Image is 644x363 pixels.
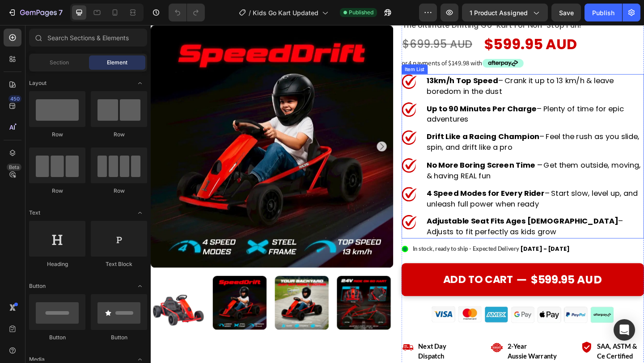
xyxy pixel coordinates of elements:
[59,7,63,18] p: 7
[300,85,420,96] strong: Up to 90 Minutes Per Charge
[169,4,205,21] div: Undo/Redo
[151,25,644,363] iframe: Design area
[91,260,147,268] div: Text Block
[361,12,465,29] div: $599.95 AUD
[304,304,505,326] img: gempages_492219557428069498-533e6312-bf5d-4e69-96fe-400c7339456e.webp
[388,345,442,353] p: 2-year
[300,115,535,139] p: – Feel the rush as you slide, spin, and drift like a pro
[29,29,147,46] input: Search Sections & Elements
[273,36,537,46] span: or 4 payments of $149.98 with
[300,85,535,108] p: – Plenty of time for epic adventures
[29,260,85,268] div: Heading
[285,239,401,247] span: In stock, ready to ship - Expected Delivery
[133,76,147,90] span: Toggle open
[486,345,529,353] p: SAA, ASTM &
[29,187,85,195] div: Row
[318,270,394,283] div: Add to cart
[7,164,21,171] div: Beta
[300,207,508,219] strong: Adjustable Seat Fits Ages [DEMOGRAPHIC_DATA]
[29,333,85,342] div: Button
[300,55,535,78] p: – Crank it up to 13 km/h & leave boredom in the dust
[300,146,535,170] p: Get them outside, moving, & having REAL fun
[107,59,127,67] span: Element
[133,279,147,293] span: Toggle open
[559,9,574,17] span: Save
[462,4,548,21] button: 1 product assigned
[614,319,635,341] div: Open Intercom Messenger
[249,8,251,17] span: /
[273,259,537,295] button: Add to cart
[91,333,147,342] div: Button
[291,345,322,353] p: next day
[8,95,21,102] div: 450
[585,4,622,21] button: Publish
[592,8,614,17] div: Publish
[300,115,423,127] strong: Drift Like a Racing Champion
[133,206,147,220] span: Toggle open
[300,55,378,66] strong: 13km/h Top Speed
[253,8,318,17] span: Kids Go Kart Updated
[300,177,428,188] strong: 4 Speed Modes for Every Rider
[275,44,300,52] div: Item List
[273,14,351,27] div: $699.95 AUD
[470,8,528,17] span: 1 product assigned
[361,37,406,46] img: Afterpay
[402,239,456,248] span: [DATE] - [DATE]
[29,131,85,139] div: Row
[4,4,67,21] button: 7
[349,8,373,17] span: Published
[551,4,581,21] button: Save
[300,146,419,157] strong: No More Boring Screen Time
[413,270,491,283] div: $599.95 AUD
[246,127,257,137] button: Carousel Next Arrow
[420,145,427,158] span: –
[91,131,147,139] div: Row
[300,177,535,200] p: – Start slow, level up, and unleash full power when ready
[91,187,147,195] div: Row
[300,207,535,231] p: – Adjusts to fit perfectly as kids grow
[29,209,40,217] span: Text
[29,282,46,290] span: Button
[50,59,69,67] span: Section
[29,79,47,87] span: Layout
